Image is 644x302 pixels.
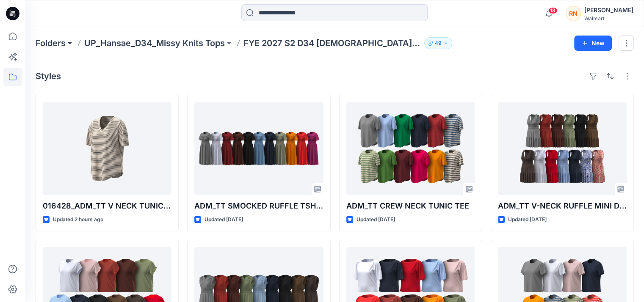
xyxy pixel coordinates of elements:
p: 49 [435,38,442,48]
a: ADM_TT V-NECK RUFFLE MINI DRESS [498,102,627,195]
div: Walmart [584,15,633,22]
p: 016428_ADM_TT V NECK TUNIC TEE [43,200,171,212]
button: 49 [424,37,452,49]
p: Updated [DATE] [205,215,243,224]
p: FYE 2027 S2 D34 [DEMOGRAPHIC_DATA] Tops - Hansae [243,37,421,49]
p: ADM_TT V-NECK RUFFLE MINI DRESS [498,200,627,212]
a: UP_Hansae_D34_Missy Knits Tops [84,37,225,49]
p: ADM_TT CREW NECK TUNIC TEE [346,200,475,212]
p: Updated [DATE] [508,215,547,224]
a: Folders [36,37,66,49]
span: 18 [548,7,558,14]
a: ADM_TT CREW NECK TUNIC TEE [346,102,475,195]
p: Updated [DATE] [357,215,395,224]
h4: Styles [36,71,61,81]
p: ADM_TT SMOCKED RUFFLE TSHIRT DRESS [194,200,323,212]
div: [PERSON_NAME] [584,5,633,15]
div: RN [566,6,581,21]
button: New [574,36,612,51]
p: Updated 2 hours ago [53,215,103,224]
a: 016428_ADM_TT V NECK TUNIC TEE [43,102,171,195]
a: ADM_TT SMOCKED RUFFLE TSHIRT DRESS [194,102,323,195]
